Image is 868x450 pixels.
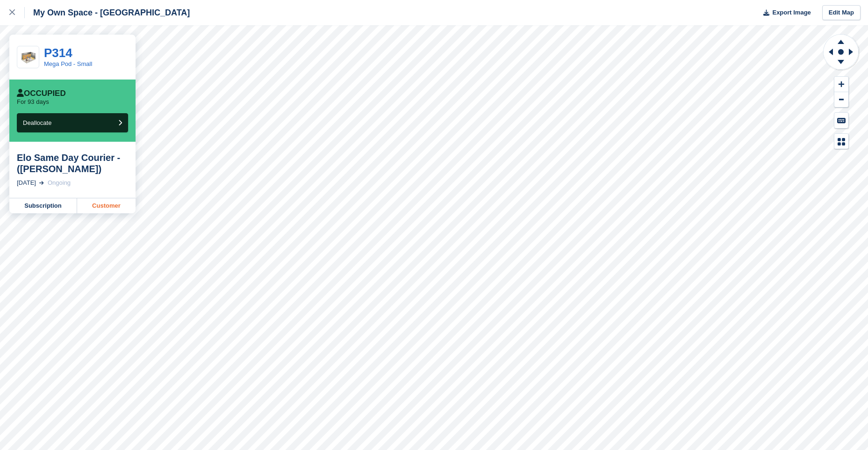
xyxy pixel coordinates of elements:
[17,46,39,68] img: medium%20storage.png
[44,46,72,60] a: P314
[39,181,44,185] img: arrow-right-light-icn-cde0832a797a2874e46488d9cf13f60e5c3a73dbe684e267c42b8395dfbc2abf.svg
[9,198,77,213] a: Subscription
[25,7,190,18] div: My Own Space - [GEOGRAPHIC_DATA]
[17,113,128,132] button: Deallocate
[834,92,848,108] button: Zoom Out
[48,178,71,188] div: Ongoing
[17,152,128,174] div: Elo Same Day Courier - ([PERSON_NAME])
[834,134,848,149] button: Map Legend
[17,178,36,188] div: [DATE]
[23,119,51,126] span: Deallocate
[44,60,92,67] a: Mega Pod - Small
[17,89,66,98] div: Occupied
[834,77,848,92] button: Zoom In
[834,113,848,128] button: Keyboard Shortcuts
[77,198,136,213] a: Customer
[17,98,49,106] p: For 93 days
[758,5,811,21] button: Export Image
[822,5,861,21] a: Edit Map
[772,8,811,17] span: Export Image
